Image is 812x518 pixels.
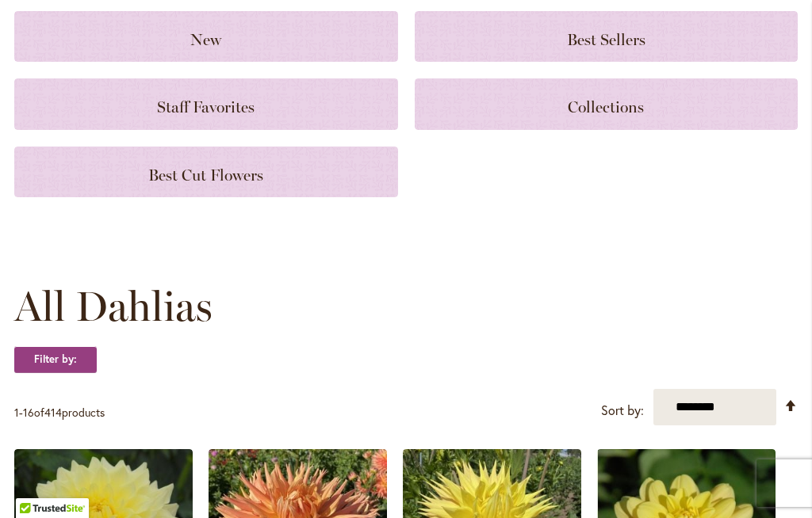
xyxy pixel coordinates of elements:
[415,78,799,129] a: Collections
[23,405,34,420] span: 16
[44,405,62,420] span: 414
[14,147,398,197] a: Best Cut Flowers
[568,97,644,116] span: Collections
[190,30,221,49] span: New
[601,396,644,425] label: Sort by:
[157,97,255,116] span: Staff Favorites
[14,405,19,420] span: 1
[14,346,97,373] strong: Filter by:
[14,11,398,62] a: New
[567,30,645,49] span: Best Sellers
[148,166,263,185] span: Best Cut Flowers
[14,283,213,330] span: All Dahlias
[415,11,799,62] a: Best Sellers
[14,400,105,425] p: - of products
[14,78,398,129] a: Staff Favorites
[12,462,56,506] iframe: Launch Accessibility Center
